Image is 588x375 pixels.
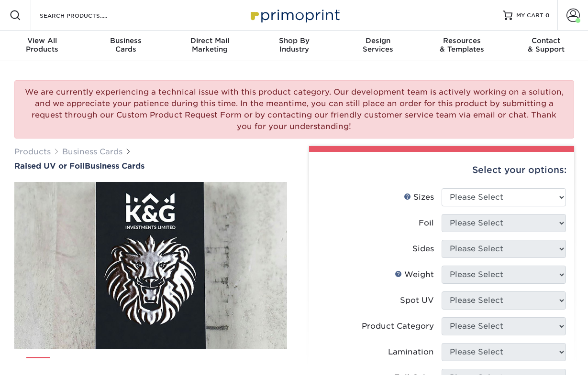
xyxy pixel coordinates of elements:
h1: Business Cards [14,161,287,171]
img: Primoprint [246,5,342,25]
a: Resources& Templates [420,31,504,61]
div: Industry [252,36,336,54]
div: We are currently experiencing a technical issue with this product category. Our development team ... [14,80,574,139]
span: Direct Mail [168,36,252,45]
div: & Templates [420,36,504,54]
input: SEARCH PRODUCTS..... [39,10,132,21]
span: Business [84,36,168,45]
div: Lamination [388,346,434,358]
a: Direct MailMarketing [168,31,252,61]
div: Sides [412,243,434,255]
div: Sizes [404,192,434,203]
div: Cards [84,36,168,54]
span: Shop By [252,36,336,45]
a: Raised UV or FoilBusiness Cards [14,161,287,171]
span: Design [336,36,420,45]
a: Products [14,147,51,156]
div: Spot UV [400,295,434,306]
div: Product Category [362,321,434,332]
span: Resources [420,36,504,45]
div: Weight [395,269,434,280]
a: BusinessCards [84,31,168,61]
div: Select your options: [317,152,566,188]
div: & Support [504,36,588,54]
span: 0 [545,12,550,19]
span: Raised UV or Foil [14,161,85,171]
a: DesignServices [336,31,420,61]
a: Contact& Support [504,31,588,61]
div: Marketing [168,36,252,54]
span: Contact [504,36,588,45]
div: Services [336,36,420,54]
a: Shop ByIndustry [252,31,336,61]
div: Foil [419,217,434,229]
a: Business Cards [62,147,122,156]
span: MY CART [516,11,544,20]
